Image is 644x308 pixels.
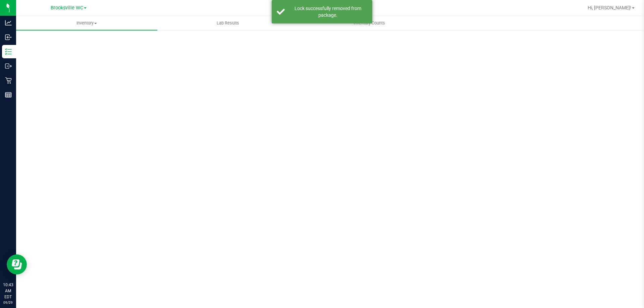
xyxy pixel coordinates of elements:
[7,254,27,274] iframe: Resource center
[16,16,157,30] a: Inventory
[5,34,12,41] inline-svg: Inbound
[51,5,83,11] span: Brooksville WC
[588,5,631,10] span: Hi, [PERSON_NAME]!
[157,16,299,30] a: Lab Results
[3,282,13,300] p: 10:43 AM EDT
[5,48,12,55] inline-svg: Inventory
[5,19,12,26] inline-svg: Analytics
[5,77,12,84] inline-svg: Retail
[5,91,12,98] inline-svg: Reports
[3,300,13,305] p: 09/29
[288,5,367,18] div: Lock successfully removed from package.
[5,63,12,69] inline-svg: Outbound
[208,20,248,26] span: Lab Results
[16,20,157,26] span: Inventory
